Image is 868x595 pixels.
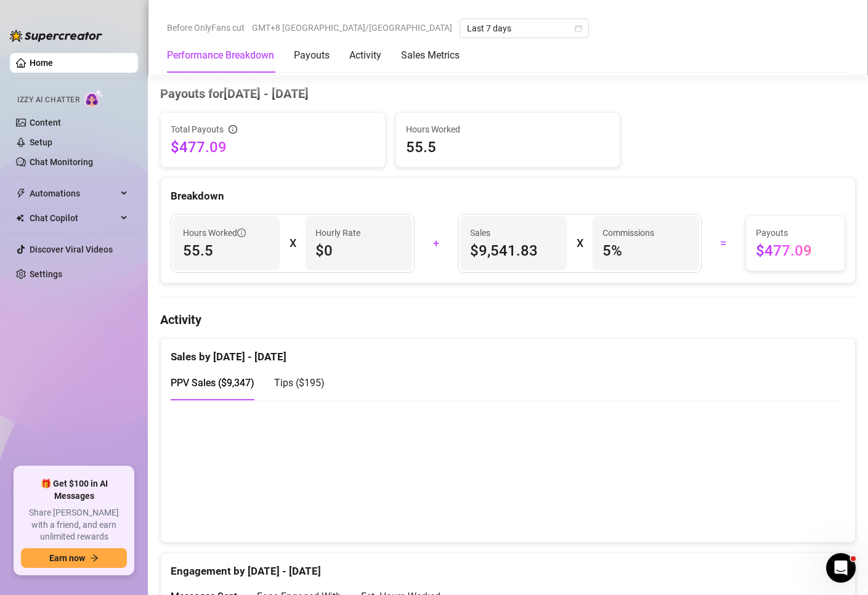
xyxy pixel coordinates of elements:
span: Before OnlyFans cut [167,18,245,37]
span: calendar [575,25,582,32]
a: Chat Monitoring [30,157,93,167]
div: = [709,233,738,253]
span: Sales [470,226,557,240]
span: thunderbolt [16,188,26,198]
div: + [422,233,451,253]
span: Chat Copilot [30,208,117,228]
span: 55.5 [406,137,610,157]
span: Automations [30,184,117,203]
a: Content [30,118,61,127]
span: info-circle [237,229,246,237]
div: Engagement by [DATE] - [DATE] [171,553,845,580]
span: arrow-right [90,554,99,562]
span: $9,541.83 [470,241,557,261]
span: Tips ( $195 ) [274,377,325,389]
div: Performance Breakdown [167,48,274,63]
img: logo-BBDzfeDw.svg [10,30,102,42]
div: Breakdown [171,188,845,204]
div: Activity [349,48,381,63]
img: AI Chatter [84,89,103,107]
h4: Activity [160,311,856,328]
button: Earn nowarrow-right [21,548,127,568]
span: info-circle [229,125,237,134]
h4: Payouts for [DATE] - [DATE] [160,85,856,102]
span: Total Payouts [171,123,224,136]
span: GMT+8 [GEOGRAPHIC_DATA]/[GEOGRAPHIC_DATA] [252,18,452,37]
article: Commissions [602,226,654,240]
article: Hourly Rate [315,226,360,240]
span: $477.09 [171,137,375,157]
div: Payouts [294,48,330,63]
span: $477.09 [756,241,835,261]
span: 55.5 [183,241,270,261]
a: Home [30,58,53,68]
div: X [290,233,296,253]
a: Settings [30,269,62,279]
span: Hours Worked [183,226,246,240]
span: Payouts [756,226,835,240]
span: 5 % [602,241,689,261]
span: Izzy AI Chatter [17,94,79,106]
a: Setup [30,137,52,147]
img: Chat Copilot [16,214,24,222]
div: Sales Metrics [401,48,460,63]
span: Earn now [49,553,85,563]
div: X [577,233,583,253]
div: Sales by [DATE] - [DATE] [171,339,845,365]
iframe: Intercom live chat [826,553,856,583]
span: PPV Sales ( $9,347 ) [171,377,254,389]
span: $0 [315,241,402,261]
span: Hours Worked [406,123,610,136]
span: 🎁 Get $100 in AI Messages [21,478,127,502]
a: Discover Viral Videos [30,245,113,254]
span: Share [PERSON_NAME] with a friend, and earn unlimited rewards [21,507,127,543]
span: Last 7 days [467,19,582,38]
